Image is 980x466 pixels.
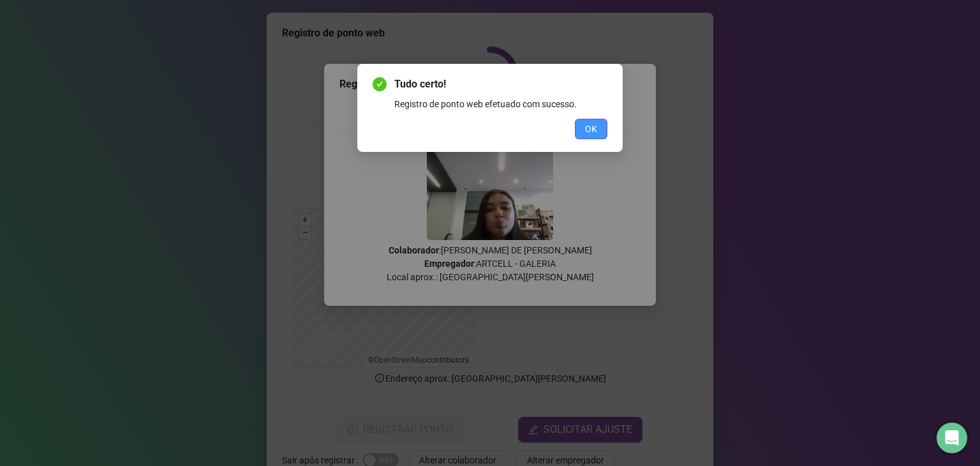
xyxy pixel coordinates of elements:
span: Tudo certo! [394,77,607,92]
div: Registro de ponto web efetuado com sucesso. [394,97,607,111]
div: Open Intercom Messenger [937,423,967,453]
span: check-circle [373,77,387,91]
button: OK [575,119,607,139]
span: OK [585,122,597,136]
